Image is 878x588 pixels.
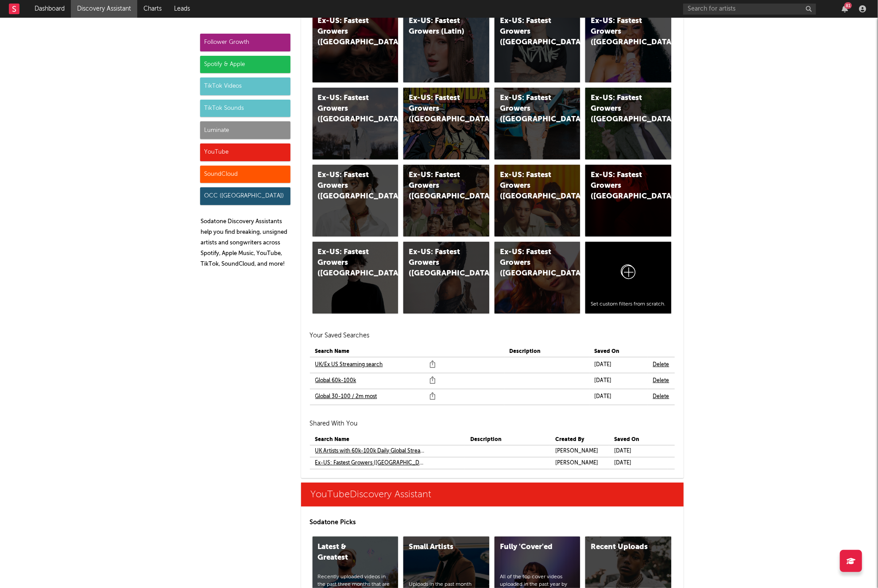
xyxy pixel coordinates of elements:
[315,446,425,456] a: UK Artists with 60k-100k Daily Global Streams
[313,11,398,82] a: Ex-US: Fastest Growers ([GEOGRAPHIC_DATA])
[609,445,668,457] td: [DATE]
[648,373,675,389] td: Delete
[318,93,378,125] div: Ex-US: Fastest Growers ([GEOGRAPHIC_DATA])
[201,217,290,270] p: Sodatone Discovery Assistants help you find breaking, unsigned artists and songwriters across Spo...
[609,434,668,445] th: Saved On
[591,170,651,202] div: Ex-US: Fastest Growers ([GEOGRAPHIC_DATA])
[591,93,651,125] div: Ex-US: Fastest Growers ([GEOGRAPHIC_DATA])
[409,16,469,37] div: Ex-US: Fastest Growers (Latin)
[200,187,290,205] div: OCC ([GEOGRAPHIC_DATA])
[591,301,666,308] div: Set custom filters from scratch.
[403,165,489,236] a: Ex-US: Fastest Growers ([GEOGRAPHIC_DATA])
[409,170,469,202] div: Ex-US: Fastest Growers ([GEOGRAPHIC_DATA])
[585,88,671,159] a: Ex-US: Fastest Growers ([GEOGRAPHIC_DATA])
[648,357,675,373] td: Delete
[589,357,648,373] td: [DATE]
[609,457,668,469] td: [DATE]
[310,434,465,445] th: Search Name
[318,170,378,202] div: Ex-US: Fastest Growers ([GEOGRAPHIC_DATA])
[465,434,550,445] th: Description
[200,56,290,73] div: Spotify & Apple
[585,11,671,82] a: Ex-US: Fastest Growers ([GEOGRAPHIC_DATA])
[313,165,398,236] a: Ex-US: Fastest Growers ([GEOGRAPHIC_DATA])
[313,88,398,159] a: Ex-US: Fastest Growers ([GEOGRAPHIC_DATA])
[318,16,378,48] div: Ex-US: Fastest Growers ([GEOGRAPHIC_DATA])
[200,166,290,183] div: SoundCloud
[200,100,290,117] div: TikTok Sounds
[591,16,651,48] div: Ex-US: Fastest Growers ([GEOGRAPHIC_DATA])
[315,360,383,370] a: UK/Ex US Streaming search
[500,16,560,48] div: Ex-US: Fastest Growers ([GEOGRAPHIC_DATA])
[403,11,489,82] a: Ex-US: Fastest Growers (Latin)
[318,247,378,279] div: Ex-US: Fastest Growers ([GEOGRAPHIC_DATA]/[GEOGRAPHIC_DATA]/[GEOGRAPHIC_DATA])
[648,389,675,405] td: Delete
[591,542,651,553] div: Recent Uploads
[301,483,684,507] a: YouTubeDiscovery Assistant
[310,517,675,528] p: Sodatone Picks
[403,88,489,159] a: Ex-US: Fastest Growers ([GEOGRAPHIC_DATA])
[409,247,469,279] div: Ex-US: Fastest Growers ([GEOGRAPHIC_DATA])
[313,242,398,313] a: Ex-US: Fastest Growers ([GEOGRAPHIC_DATA]/[GEOGRAPHIC_DATA]/[GEOGRAPHIC_DATA])
[200,121,290,139] div: Luminate
[495,88,580,159] a: Ex-US: Fastest Growers ([GEOGRAPHIC_DATA]/[GEOGRAPHIC_DATA])
[589,389,648,405] td: [DATE]
[550,445,609,457] td: [PERSON_NAME]
[504,346,589,357] th: Description
[409,93,469,125] div: Ex-US: Fastest Growers ([GEOGRAPHIC_DATA])
[200,77,290,95] div: TikTok Videos
[550,457,609,469] td: [PERSON_NAME]
[585,242,671,313] a: Set custom filters from scratch.
[500,247,560,279] div: Ex-US: Fastest Growers ([GEOGRAPHIC_DATA])
[315,458,425,468] a: Ex-US: Fastest Growers ([GEOGRAPHIC_DATA])
[585,165,671,236] a: Ex-US: Fastest Growers ([GEOGRAPHIC_DATA])
[495,242,580,313] a: Ex-US: Fastest Growers ([GEOGRAPHIC_DATA])
[589,373,648,389] td: [DATE]
[310,418,675,429] h2: Shared With You
[495,11,580,82] a: Ex-US: Fastest Growers ([GEOGRAPHIC_DATA])
[200,143,290,161] div: YouTube
[310,330,675,341] h2: Your Saved Searches
[315,391,377,402] a: Global 30-100 / 2m most
[318,542,378,563] div: Latest & Greatest
[409,542,469,553] div: Small Artists
[500,170,560,202] div: Ex-US: Fastest Growers ([GEOGRAPHIC_DATA])
[683,4,816,15] input: Search for artists
[550,434,609,445] th: Created By
[500,93,560,125] div: Ex-US: Fastest Growers ([GEOGRAPHIC_DATA]/[GEOGRAPHIC_DATA])
[403,242,489,313] a: Ex-US: Fastest Growers ([GEOGRAPHIC_DATA])
[495,165,580,236] a: Ex-US: Fastest Growers ([GEOGRAPHIC_DATA])
[310,346,504,357] th: Search Name
[200,34,290,51] div: Follower Growth
[842,5,848,12] button: 81
[844,2,852,9] div: 81
[315,375,356,386] a: Global 60k-100k
[589,346,648,357] th: Saved On
[500,542,560,553] div: Fully 'Cover'ed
